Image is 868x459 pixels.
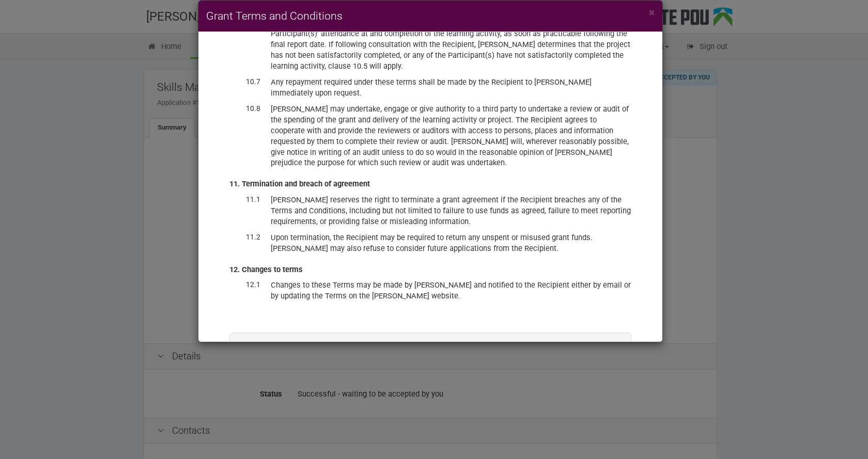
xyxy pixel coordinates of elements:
[649,7,655,18] button: Close
[206,8,655,24] h4: Grant Terms and Conditions
[229,77,260,87] dt: 10.7
[271,104,631,169] dd: [PERSON_NAME] may undertake, engage or give authority to a third party to undertake a review or a...
[649,6,655,19] span: ×
[271,7,631,72] dd: If the Recipient fails to provide the final report or fails to provide it in a form acceptable to...
[229,104,260,114] dt: 10.8
[229,179,631,189] div: 11. Termination and breach of agreement
[229,195,260,205] dt: 11.1
[229,264,631,275] div: 12. Changes to terms
[229,280,260,290] dt: 12.1
[229,232,260,243] dt: 11.2
[271,232,631,254] dd: Upon termination, the Recipient may be required to return any unspent or misused grant funds. [PE...
[271,77,631,99] dd: Any repayment required under these terms shall be made by the Recipient to [PERSON_NAME] immediat...
[271,280,631,302] dd: Changes to these Terms may be made by [PERSON_NAME] and notified to the Recipient either by email...
[271,195,631,227] dd: [PERSON_NAME] reserves the right to terminate a grant agreement if the Recipient breaches any of ...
